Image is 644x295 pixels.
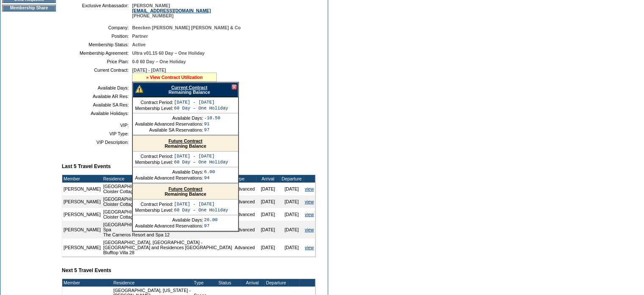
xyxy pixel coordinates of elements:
b: Last 5 Travel Events [62,163,111,169]
td: [DATE] [280,208,304,221]
a: Future Contract [169,186,202,191]
td: [DATE] - [DATE] [174,100,228,105]
td: [GEOGRAPHIC_DATA], [US_STATE] - The Cloister Cloister Cottage 906 [102,183,234,195]
td: Available Days: [65,85,129,90]
td: Membership Status: [65,42,129,47]
td: [DATE] [280,195,304,208]
td: Contract Period: [135,100,173,105]
td: 60 Day – One Holiday [174,106,228,111]
span: Partner [132,34,148,39]
a: view [305,245,314,250]
a: view [305,227,314,232]
td: [PERSON_NAME] [62,221,102,239]
td: Arrival [240,279,264,287]
td: [DATE] [280,221,304,239]
td: [DATE] - [DATE] [174,154,228,159]
a: [EMAIL_ADDRESS][DOMAIN_NAME] [132,8,211,13]
td: 91 [204,121,220,126]
td: 97 [204,223,218,228]
td: Price Plan: [65,59,129,64]
td: [DATE] [256,183,280,195]
a: view [305,212,314,217]
td: Available Days: [135,217,203,222]
div: Remaining Balance [133,184,238,199]
td: Member [62,175,102,183]
td: Advanced [233,208,256,221]
td: VIP: [65,123,129,128]
td: [GEOGRAPHIC_DATA], [GEOGRAPHIC_DATA] - [GEOGRAPHIC_DATA] and Residences [GEOGRAPHIC_DATA] Bluffto... [102,239,234,256]
td: 60 Day – One Holiday [174,160,228,165]
td: [PERSON_NAME] [62,195,102,208]
td: 26.00 [204,217,218,222]
td: [DATE] [256,239,280,256]
span: Beecken [PERSON_NAME] [PERSON_NAME] & Co [132,25,240,30]
td: Advanced [233,221,256,239]
td: 97 [204,127,220,132]
td: Departure [264,279,288,287]
a: view [305,186,314,191]
td: Membership Share [2,5,56,11]
td: Company: [65,25,129,30]
td: VIP Type: [65,131,129,136]
td: Membership Level: [135,106,173,111]
td: Position: [65,34,129,39]
td: Advanced [233,195,256,208]
td: Contract Period: [135,202,173,207]
td: Available Advanced Reservations: [135,175,203,180]
td: [DATE] [256,221,280,239]
td: [GEOGRAPHIC_DATA], [US_STATE] - Carneros Resort and Spa The Carneros Resort and Spa 12 [102,221,234,239]
b: Next 5 Travel Events [62,267,111,273]
td: 94 [204,175,215,180]
td: VIP Description: [65,140,129,145]
td: Membership Agreement: [65,51,129,56]
a: Current Contract [171,85,207,90]
td: Residence [112,279,193,287]
div: Remaining Balance [133,136,238,152]
td: Available Advanced Reservations: [135,223,203,228]
td: Available AR Res: [65,94,129,99]
div: Remaining Balance [133,82,238,97]
td: Contract Period: [135,154,173,159]
a: view [305,199,314,204]
td: [DATE] [280,239,304,256]
td: [GEOGRAPHIC_DATA], [US_STATE] - The Cloister Cloister Cottage 910 [102,195,234,208]
td: Arrival [256,175,280,183]
td: Membership Level: [135,160,173,165]
td: Available SA Res: [65,102,129,107]
span: [DATE] - [DATE] [132,67,166,73]
td: Departure [280,175,304,183]
img: There are insufficient days and/or tokens to cover this reservation [135,85,143,93]
td: -10.50 [204,115,220,121]
td: Exclusive Ambassador: [65,3,129,18]
td: 60 Day – One Holiday [174,208,228,213]
span: Active [132,42,146,47]
span: Ultra v01.15 60 Day – One Holiday [132,51,205,56]
td: Type [193,279,217,287]
td: Available Holidays: [65,111,129,116]
td: [GEOGRAPHIC_DATA], [US_STATE] - The Cloister Cloister Cottage 905 [102,208,234,221]
td: Advanced [233,183,256,195]
td: [DATE] [256,208,280,221]
span: [PERSON_NAME] [PHONE_NUMBER] [132,3,211,18]
td: 6.00 [204,169,215,174]
td: Available SA Reservations: [135,127,203,132]
td: Membership Level: [135,208,173,213]
td: Available Days: [135,169,203,174]
td: Member [62,279,102,287]
td: [PERSON_NAME] [62,208,102,221]
td: [PERSON_NAME] [62,183,102,195]
td: Type [233,175,256,183]
td: Current Contract: [65,67,129,82]
td: Status [217,279,240,287]
td: Residence [102,175,234,183]
td: Available Advanced Reservations: [135,121,203,126]
a: » View Contract Utilization [146,75,203,80]
td: Advanced [233,239,256,256]
td: [DATE] [256,195,280,208]
td: [PERSON_NAME] [62,239,102,256]
td: [DATE] [280,183,304,195]
td: [DATE] - [DATE] [174,202,228,207]
td: Available Days: [135,115,203,121]
a: Future Contract [169,138,202,143]
span: 0-0 60 Day – One Holiday [132,59,186,64]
